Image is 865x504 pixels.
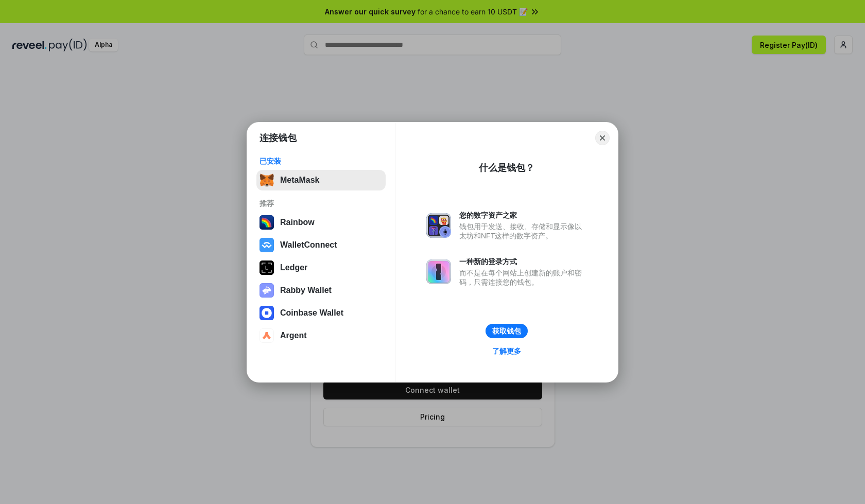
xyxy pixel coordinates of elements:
[486,324,528,338] button: 获取钱包
[259,215,274,230] img: svg+xml,%3Csvg%20width%3D%22120%22%20height%3D%22120%22%20viewBox%3D%220%200%20120%20120%22%20fil...
[459,211,587,220] div: 您的数字资产之家
[280,286,332,295] div: Rabby Wallet
[595,131,610,145] button: Close
[256,303,386,323] button: Coinbase Wallet
[256,170,386,190] button: MetaMask
[280,308,343,318] div: Coinbase Wallet
[256,325,386,346] button: Argent
[459,257,587,266] div: 一种新的登录方式
[426,259,451,284] img: svg+xml,%3Csvg%20xmlns%3D%22http%3A%2F%2Fwww.w3.org%2F2000%2Fsvg%22%20fill%3D%22none%22%20viewBox...
[259,199,383,208] div: 推荐
[280,240,337,250] div: WalletConnect
[259,328,274,343] img: svg+xml,%3Csvg%20width%3D%2228%22%20height%3D%2228%22%20viewBox%3D%220%200%2028%2028%22%20fill%3D...
[259,283,274,298] img: svg+xml,%3Csvg%20xmlns%3D%22http%3A%2F%2Fwww.w3.org%2F2000%2Fsvg%22%20fill%3D%22none%22%20viewBox...
[492,326,521,336] div: 获取钱包
[280,331,307,340] div: Argent
[259,306,274,320] img: svg+xml,%3Csvg%20width%3D%2228%22%20height%3D%2228%22%20viewBox%3D%220%200%2028%2028%22%20fill%3D...
[259,132,297,144] h1: 连接钱包
[259,157,383,166] div: 已安装
[426,213,451,238] img: svg+xml,%3Csvg%20xmlns%3D%22http%3A%2F%2Fwww.w3.org%2F2000%2Fsvg%22%20fill%3D%22none%22%20viewBox...
[256,212,386,233] button: Rainbow
[259,238,274,252] img: svg+xml,%3Csvg%20width%3D%2228%22%20height%3D%2228%22%20viewBox%3D%220%200%2028%2028%22%20fill%3D...
[459,268,587,287] div: 而不是在每个网站上创建新的账户和密码，只需连接您的钱包。
[259,260,274,275] img: svg+xml,%3Csvg%20xmlns%3D%22http%3A%2F%2Fwww.w3.org%2F2000%2Fsvg%22%20width%3D%2228%22%20height%3...
[479,162,534,174] div: 什么是钱包？
[256,235,386,255] button: WalletConnect
[492,346,521,356] div: 了解更多
[256,280,386,301] button: Rabby Wallet
[256,257,386,278] button: Ledger
[280,176,319,185] div: MetaMask
[459,222,587,240] div: 钱包用于发送、接收、存储和显示像以太坊和NFT这样的数字资产。
[280,218,315,227] div: Rainbow
[280,263,307,272] div: Ledger
[259,173,274,187] img: svg+xml,%3Csvg%20fill%3D%22none%22%20height%3D%2233%22%20viewBox%3D%220%200%2035%2033%22%20width%...
[486,344,527,358] a: 了解更多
